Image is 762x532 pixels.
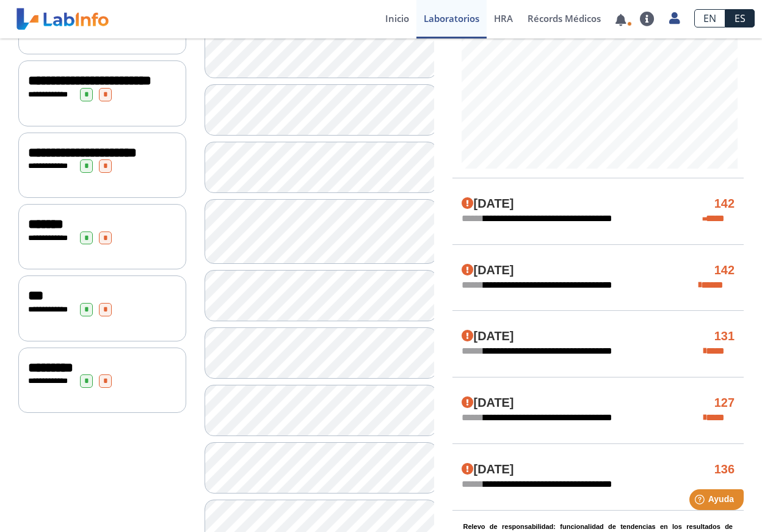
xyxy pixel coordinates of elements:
h4: [DATE] [462,329,514,344]
h4: 136 [714,462,735,477]
iframe: Help widget launcher [653,484,749,519]
a: ES [725,9,755,27]
h4: 142 [714,197,735,211]
h4: [DATE] [462,263,514,278]
span: HRA [494,12,513,24]
h4: [DATE] [462,462,514,477]
h4: 131 [714,329,735,344]
a: EN [694,9,725,27]
h4: [DATE] [462,197,514,211]
h4: 127 [714,396,735,410]
h4: 142 [714,263,735,278]
h4: [DATE] [462,396,514,410]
